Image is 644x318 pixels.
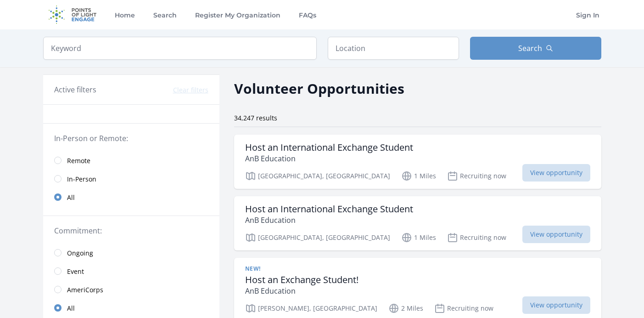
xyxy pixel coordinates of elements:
[328,37,459,60] input: Location
[388,303,423,314] p: 2 Miles
[43,299,219,317] a: All
[522,296,590,314] span: View opportunity
[54,84,96,95] h3: Active filters
[470,37,601,60] button: Search
[43,244,219,262] a: Ongoing
[245,274,358,285] h3: Host an Exchange Student!
[67,175,96,184] span: In-Person
[245,232,390,243] p: [GEOGRAPHIC_DATA], [GEOGRAPHIC_DATA]
[43,262,219,280] a: Event
[234,78,404,99] h2: Volunteer Opportunities
[245,153,413,164] p: AnB Education
[67,285,103,295] span: AmeriCorps
[245,303,377,314] p: [PERSON_NAME], [GEOGRAPHIC_DATA]
[67,304,75,313] span: All
[43,188,219,206] a: All
[43,37,317,60] input: Keyword
[245,215,413,226] p: AnB Education
[447,232,506,243] p: Recruiting now
[447,170,506,182] p: Recruiting now
[54,133,208,144] legend: In-Person or Remote:
[245,265,261,273] span: New!
[67,267,84,276] span: Event
[234,114,277,122] span: 34,247 results
[245,170,390,182] p: [GEOGRAPHIC_DATA], [GEOGRAPHIC_DATA]
[43,280,219,299] a: AmeriCorps
[401,232,436,243] p: 1 Miles
[67,193,75,202] span: All
[67,249,93,258] span: Ongoing
[54,225,208,236] legend: Commitment:
[522,226,590,243] span: View opportunity
[234,196,601,250] a: Host an International Exchange Student AnB Education [GEOGRAPHIC_DATA], [GEOGRAPHIC_DATA] 1 Miles...
[522,164,590,182] span: View opportunity
[173,85,208,95] button: Clear filters
[234,135,601,189] a: Host an International Exchange Student AnB Education [GEOGRAPHIC_DATA], [GEOGRAPHIC_DATA] 1 Miles...
[43,151,219,170] a: Remote
[245,285,358,296] p: AnB Education
[518,43,542,54] span: Search
[67,156,90,165] span: Remote
[434,303,493,314] p: Recruiting now
[401,170,436,182] p: 1 Miles
[43,170,219,188] a: In-Person
[245,142,413,153] h3: Host an International Exchange Student
[245,204,413,215] h3: Host an International Exchange Student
